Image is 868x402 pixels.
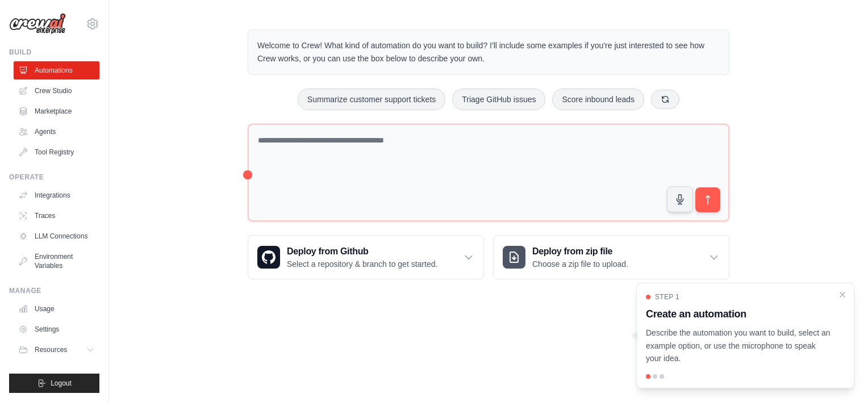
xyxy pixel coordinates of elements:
p: Welcome to Crew! What kind of automation do you want to build? I'll include some examples if you'... [257,39,720,65]
div: Build [9,48,99,57]
a: Environment Variables [14,248,99,275]
button: Resources [14,341,99,359]
div: Operate [9,173,99,182]
button: Score inbound leads [552,89,644,110]
a: Marketplace [14,102,99,120]
a: Traces [14,207,99,225]
p: Select a repository & branch to get started. [287,258,437,270]
h3: Deploy from zip file [532,245,628,258]
a: Tool Registry [14,143,99,161]
h3: Deploy from Github [287,245,437,258]
p: Choose a zip file to upload. [532,258,628,270]
a: Agents [14,123,99,141]
a: Settings [14,320,99,338]
a: Crew Studio [14,82,99,100]
span: Step 1 [655,292,679,301]
a: Integrations [14,186,99,204]
a: LLM Connections [14,227,99,245]
img: Logo [9,13,66,35]
span: Logout [51,379,72,388]
p: Describe the automation you want to build, select an example option, or use the microphone to spe... [646,326,831,365]
a: Automations [14,61,99,79]
span: Resources [35,345,67,354]
button: Close walkthrough [838,290,847,299]
h3: Create an automation [646,306,831,322]
button: Logout [9,374,99,393]
div: Manage [9,286,99,295]
button: Triage GitHub issues [452,89,545,110]
button: Summarize customer support tickets [298,89,445,110]
a: Usage [14,300,99,318]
